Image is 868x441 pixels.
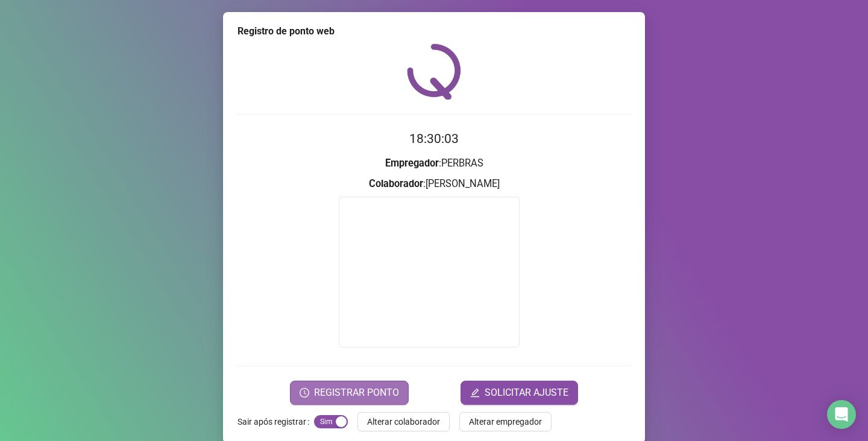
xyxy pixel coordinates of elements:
[314,385,399,400] span: REGISTRAR PONTO
[237,24,631,39] div: Registro de ponto web
[461,381,578,405] button: editSOLICITAR AJUSTE
[407,43,461,100] img: QRPoint
[409,132,459,146] time: 18:30:03
[357,412,450,431] button: Alterar colaborador
[367,415,440,428] span: Alterar colaborador
[237,176,631,192] h3: : [PERSON_NAME]
[300,388,309,398] span: clock-circle
[827,400,856,429] div: Open Intercom Messenger
[385,157,439,169] strong: Empregador
[469,415,542,428] span: Alterar empregador
[459,412,552,431] button: Alterar empregador
[369,178,423,189] strong: Colaborador
[237,412,314,431] label: Sair após registrar
[237,156,631,171] h3: : PERBRAS
[290,381,409,405] button: REGISTRAR PONTO
[485,385,568,400] span: SOLICITAR AJUSTE
[470,388,480,398] span: edit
